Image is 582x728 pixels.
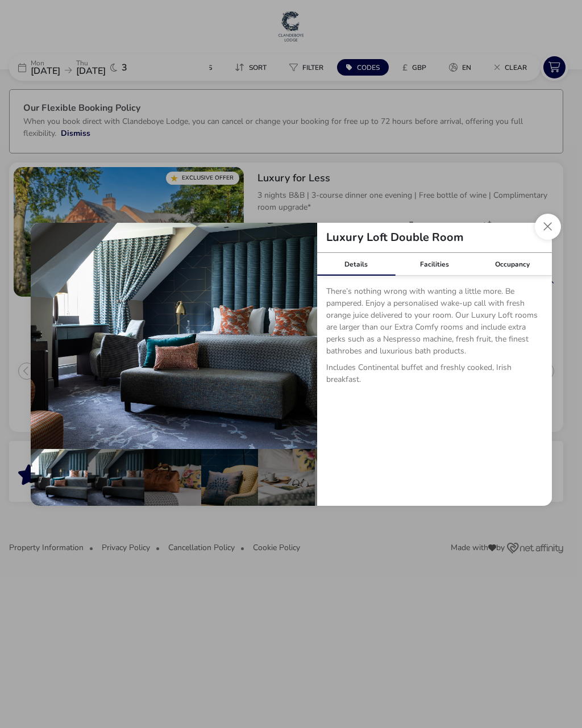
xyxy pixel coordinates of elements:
[326,285,543,361] p: There’s nothing wrong with wanting a little more. Be pampered. Enjoy a personalised wake-up call ...
[535,214,561,240] button: Close dialog
[473,253,552,276] div: Occupancy
[31,223,317,449] img: fc66f50458867a4ff90386beeea730469a721b530d40e2a70f6e2d7426766345
[31,223,552,506] div: details
[326,361,543,390] p: Includes Continental buffet and freshly cooked, Irish breakfast.
[317,253,396,276] div: Details
[395,253,473,276] div: Facilities
[317,232,473,243] h2: Luxury Loft Double Room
